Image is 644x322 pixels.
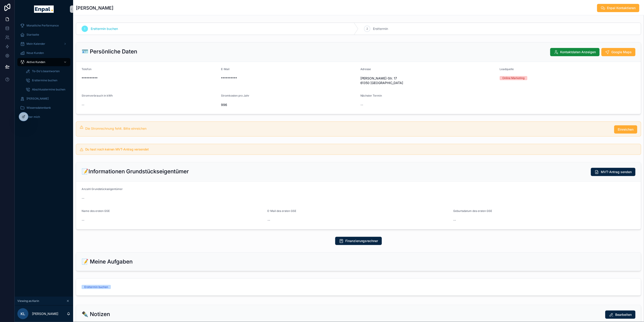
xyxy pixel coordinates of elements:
span: 1 [84,27,85,31]
span: Stromkosten pro Jahr [221,94,249,97]
a: Ersttermin buchen [76,279,641,296]
span: Kontaktdaten Anzeigen [560,50,596,54]
span: Monatliche Performance [27,24,59,27]
span: Viewing as Karin [17,299,39,303]
span: -- [82,218,84,222]
span: -- [360,103,363,107]
span: Abschlusstermine buchen [32,88,65,91]
a: Über mich [17,113,70,121]
span: 996 [221,103,357,107]
span: Enpal Kontaktieren [607,6,636,10]
a: Startseite [17,31,70,39]
h5: Du hast noch keinen MVT-Antrag versendet [85,148,637,151]
div: Online Marketing [503,76,525,80]
button: Finanzierungsrechner [335,237,382,245]
button: Einreichen [614,125,637,134]
button: Bearbeiten [605,311,636,319]
a: Aktive Kunden [17,58,70,66]
span: Über mich [27,115,40,119]
span: Google Maps [612,50,632,54]
span: Wissensdatenbank [27,106,51,110]
div: Die Stromrechnung fehlt. Bitte einreichen [85,126,611,131]
button: Kontaktdaten Anzeigen [550,48,600,56]
span: Telefon [82,67,91,71]
img: App logo [34,5,53,13]
span: Name des ersten GSE [82,209,110,213]
h2: 📝 Meine Aufgaben [82,258,133,265]
span: MVT-Antrag senden [601,170,632,174]
span: -- [82,103,84,107]
h2: ✒️ Notizen [82,311,110,318]
span: E-Mail [221,67,229,71]
a: Ersttermine buchen [23,76,70,84]
span: Nächster Termin [360,94,382,97]
h2: 🪪 Persönliche Daten [82,48,137,55]
span: Bearbeiten [615,312,632,317]
span: Einreichen [618,127,634,132]
a: Mein Kalender [17,40,70,48]
a: Neue Kunden [17,49,70,57]
span: -- [82,196,84,201]
span: E-Mail des ersten GSE [267,209,296,213]
span: Geburtsdatum des ersten GSE [453,209,492,213]
span: Ersttermin [373,26,388,31]
button: Enpal Kontaktieren [597,4,639,12]
span: Mein Kalender [27,42,45,46]
span: -- [267,218,270,222]
div: scrollable content [15,18,73,127]
h2: 📝Informationen Grundstückseigentümer [82,168,189,175]
h1: [PERSON_NAME] [76,5,113,11]
span: [PERSON_NAME]-Str. 17 61350 [GEOGRAPHIC_DATA] [360,76,496,85]
span: Startseite [27,33,39,37]
span: Anzahl Grundstückseigentümer [82,187,123,191]
span: [PERSON_NAME] [27,97,49,100]
a: Monatliche Performance [17,21,70,30]
a: Abschlusstermine buchen [23,85,70,94]
span: Die Stromrechnung fehlt. Bitte einreichen [85,127,146,130]
a: Wissensdatenbank [17,104,70,112]
p: [PERSON_NAME] [32,311,58,316]
button: MVT-Antrag senden [591,168,636,176]
button: Google Maps [601,48,636,56]
span: Ersttermin buchen [91,26,118,31]
span: Ersttermine buchen [32,79,57,82]
span: To-Do's beantworten [32,69,60,73]
span: -- [453,218,456,222]
span: Adresse [360,67,371,71]
div: Ersttermin buchen [84,285,108,289]
a: To-Do's beantworten [23,67,70,75]
span: Aktive Kunden [27,60,45,64]
a: [PERSON_NAME] [17,95,70,103]
span: Stromverbrauch in kWh [82,94,113,97]
span: 2 [367,27,368,31]
span: Neue Kunden [27,51,44,55]
span: Finanzierungsrechner [345,239,378,243]
span: KL [21,311,25,317]
span: Leadquelle [500,67,514,71]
